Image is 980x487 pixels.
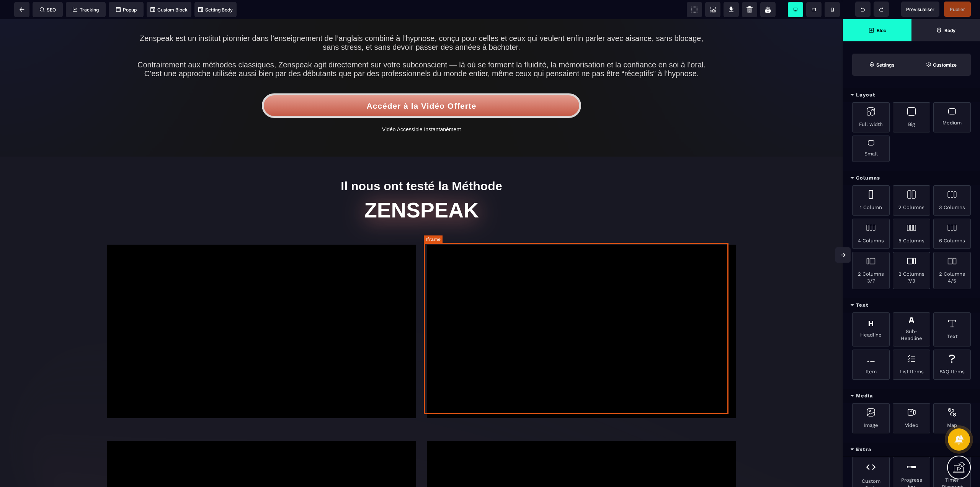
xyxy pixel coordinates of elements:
div: 4 Columns [852,219,890,249]
div: Full width [852,102,890,132]
span: Setting Body [198,7,233,13]
div: Headline [852,312,890,346]
div: Columns [843,171,980,185]
div: FAQ Items [933,350,971,380]
strong: Settings [876,62,895,68]
span: Open Blocks [843,19,911,41]
div: Media [843,389,980,403]
div: 6 Columns [933,219,971,249]
div: 2 Columns 3/7 [852,252,890,289]
div: Small [852,136,890,162]
span: Custom Block [150,7,188,13]
div: Text [843,298,980,312]
div: Vanessa vsl ok Video [107,226,416,399]
span: Popup [116,7,137,13]
div: Text [933,312,971,346]
div: Big [893,102,930,132]
span: Publier [950,7,965,12]
h2: Zenspeak est un institut pionnier dans l’enseignement de l’anglais combiné à l’hypnose, conçu pou... [96,11,747,63]
div: 5 Columns [893,219,930,249]
div: Medium [933,102,971,132]
span: View components [687,2,702,17]
span: Open Layer Manager [911,19,980,41]
span: SEO [40,7,56,13]
div: Image [852,403,890,433]
div: Extra [843,443,980,457]
div: List Items [893,350,930,380]
span: Screenshot [705,2,720,17]
div: 1 Column [852,185,890,216]
span: Previsualiser [906,7,934,12]
span: Settings [852,54,911,76]
div: 3 Columns [933,185,971,216]
span: Open Style Manager [911,54,971,76]
div: 2 Columns [893,185,930,216]
button: Accéder à la Vidéo Offerte [262,74,581,99]
span: Preview [901,2,939,17]
h1: ZENSPEAK [96,176,747,206]
div: Layout [843,88,980,102]
strong: Bloc [877,28,886,33]
strong: Customize [933,62,957,68]
span: Tracking [73,7,99,13]
div: 2 Columns 4/5 [933,252,971,289]
strong: Body [944,28,955,33]
div: Map [933,403,971,433]
div: Video [893,403,930,433]
div: Sub-Headline [893,312,930,346]
div: Yanick - VSL ok 1er témoignage Video [427,226,736,399]
div: 2 Columns 7/3 [893,252,930,289]
h1: Il nous ont testé la Méthode [96,159,747,176]
div: Item [852,350,890,380]
text: Vidéo Accessible Instantanément [96,105,747,116]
